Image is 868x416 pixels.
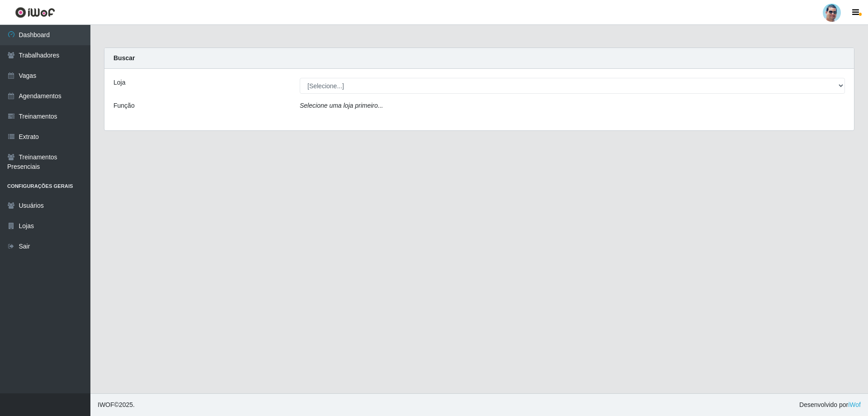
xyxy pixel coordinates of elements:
[113,101,135,110] label: Função
[799,400,861,410] span: Desenvolvido por
[113,54,135,62] strong: Buscar
[848,401,861,408] a: iWof
[98,401,114,408] span: IWOF
[15,7,55,18] img: CoreUI Logo
[98,400,135,410] span: © 2025 .
[300,102,383,109] i: Selecione uma loja primeiro...
[113,78,125,87] label: Loja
